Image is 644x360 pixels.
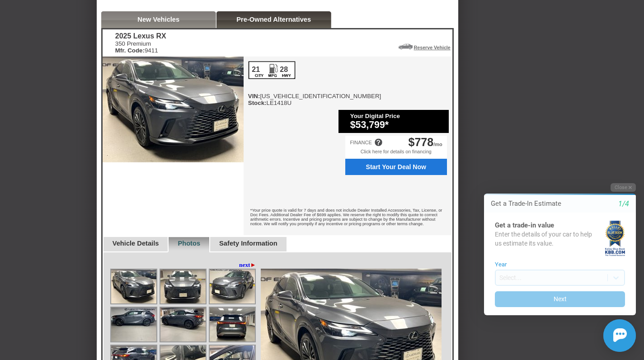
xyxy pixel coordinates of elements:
a: Safety Information [219,240,277,247]
a: Pre-Owned Alternatives [236,16,311,23]
a: next► [239,261,256,269]
div: /mo [409,136,442,149]
span: ► [250,261,256,268]
div: Your Digital Price [350,113,444,119]
img: Image.aspx [111,270,156,303]
a: Reserve Vehicle [414,45,451,50]
img: Image.aspx [111,308,156,341]
b: Mfr. Code: [115,47,145,54]
div: [US_VEHICLE_IDENTIFICATION_NUMBER] LE1418U [248,61,381,106]
div: 2025 Lexus RX [115,32,166,40]
img: 2025 Lexus RX [103,57,244,162]
iframe: Chat Assistance [465,176,644,360]
div: 21 [251,66,261,74]
div: FINANCE [350,140,371,145]
a: Vehicle Details [113,240,159,247]
div: Click here for details on financing [345,149,447,159]
div: 28 [279,66,289,74]
b: VIN: [248,93,260,99]
div: 350 Premium 9411 [115,40,166,54]
div: *Your price quote is valid for 7 days and does not include Dealer Installed Accessories, Tax, Lic... [244,201,451,235]
b: Stock: [248,99,267,106]
img: Icon_ReserveVehicleCar.png [399,44,413,49]
span: Start Your Deal Now [350,163,442,171]
img: Image.aspx [160,308,206,341]
span: $778 [409,136,434,148]
a: New Vehicles [137,16,179,23]
img: Image.aspx [210,308,255,341]
div: $53,799* [350,119,444,131]
img: Image.aspx [160,270,206,303]
a: Photos [178,240,200,247]
img: Image.aspx [210,270,255,303]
